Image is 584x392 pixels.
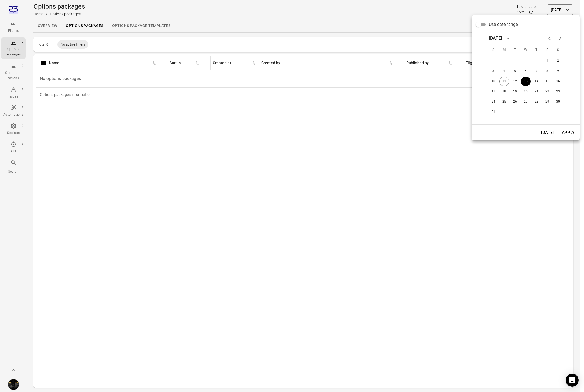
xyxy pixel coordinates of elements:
button: 30 [553,97,563,107]
button: 22 [542,87,552,96]
button: 29 [542,97,552,107]
button: 12 [510,77,520,86]
button: 16 [553,77,563,86]
span: Friday [542,45,552,55]
span: Use date range [489,21,518,28]
button: 4 [499,66,509,76]
button: 11 [499,77,509,86]
button: 31 [489,107,498,117]
button: 28 [532,97,541,107]
button: 23 [553,87,563,96]
button: 13 [521,77,531,86]
button: Previous month [544,33,555,44]
span: Sunday [489,45,498,55]
button: 17 [489,87,498,96]
button: 14 [532,77,541,86]
div: Open Intercom Messenger [566,374,579,387]
button: Next month [555,33,566,44]
button: [DATE] [538,127,557,138]
button: Apply [559,127,578,138]
button: 25 [499,97,509,107]
button: 26 [510,97,520,107]
button: 19 [510,87,520,96]
button: 18 [499,87,509,96]
span: Saturday [553,45,563,55]
span: Wednesday [521,45,531,55]
span: Monday [499,45,509,55]
span: Thursday [532,45,541,55]
button: 10 [489,77,498,86]
button: 21 [532,87,541,96]
button: 6 [521,66,531,76]
button: 15 [542,77,552,86]
button: 5 [510,66,520,76]
button: 8 [542,66,552,76]
button: 3 [489,66,498,76]
button: calendar view is open, switch to year view [504,34,513,43]
button: 7 [532,66,541,76]
button: 27 [521,97,531,107]
div: [DATE] [489,35,502,41]
button: 20 [521,87,531,96]
button: 24 [489,97,498,107]
button: 1 [542,56,552,66]
span: Tuesday [510,45,520,55]
button: 9 [553,66,563,76]
button: 2 [553,56,563,66]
